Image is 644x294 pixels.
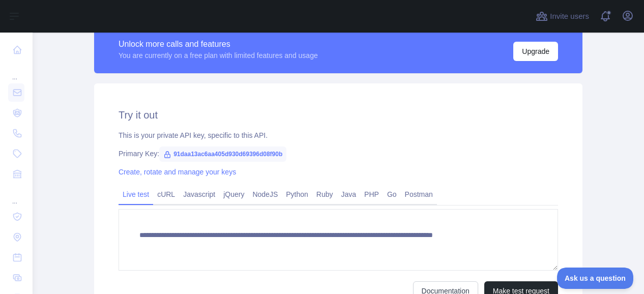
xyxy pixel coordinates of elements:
span: Invite users [550,11,589,22]
iframe: Toggle Customer Support [557,268,634,289]
div: You are currently on a free plan with limited features and usage [119,50,318,61]
div: This is your private API key, specific to this API. [119,130,558,140]
a: PHP [360,186,383,202]
div: Primary Key: [119,149,558,159]
a: Live test [119,186,153,202]
a: NodeJS [248,186,282,202]
a: Javascript [179,186,219,202]
a: jQuery [219,186,248,202]
a: Java [337,186,361,202]
button: Invite users [534,8,591,24]
a: Ruby [312,186,337,202]
span: 91daa13ac6aa405d930d69396d08f90b [159,146,286,162]
a: Go [383,186,401,202]
a: Python [282,186,312,202]
div: Unlock more calls and features [119,38,318,50]
button: Upgrade [513,42,558,61]
a: Create, rotate and manage your keys [119,168,236,176]
div: ... [8,61,24,81]
h2: Try it out [119,108,558,122]
div: ... [8,185,24,205]
a: Postman [401,186,437,202]
a: cURL [153,186,179,202]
